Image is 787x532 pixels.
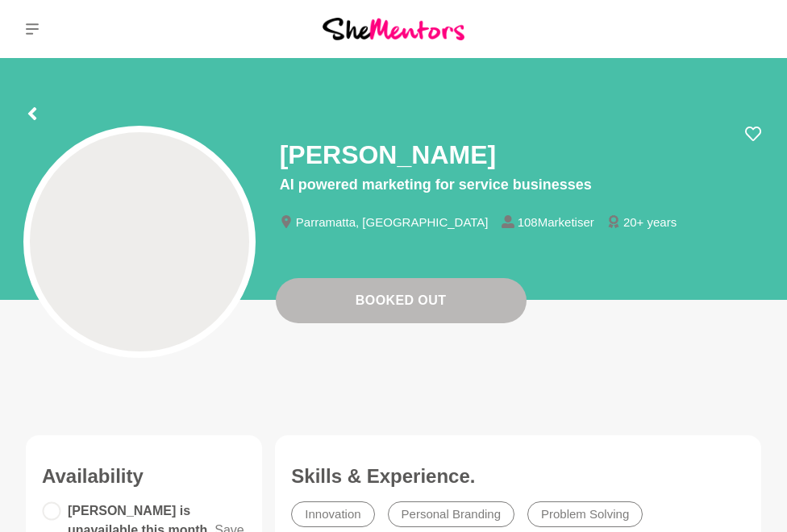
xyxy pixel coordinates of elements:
li: Parramatta, [GEOGRAPHIC_DATA] [280,215,502,228]
li: 108Marketiser [502,215,607,228]
li: 20+ years [607,215,689,228]
h1: [PERSON_NAME] [280,139,496,171]
h3: Availability [42,464,246,488]
p: AI powered marketing for service businesses [280,174,761,196]
img: She Mentors Logo [323,18,464,39]
a: Amanda Ewin [729,10,768,48]
h3: Skills & Experience. [291,464,745,488]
